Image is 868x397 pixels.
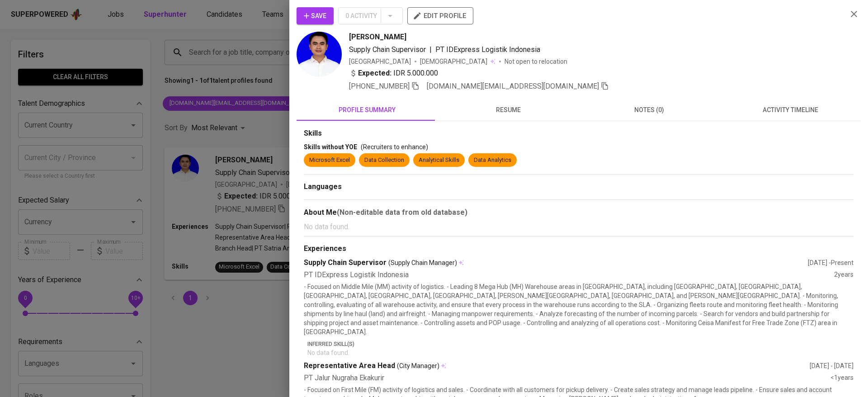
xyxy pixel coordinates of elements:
div: Supply Chain Supervisor [304,258,808,268]
button: Save [297,7,334,24]
span: Skills without YOE [304,143,357,151]
span: (City Manager) [397,361,439,370]
span: Save [304,10,326,22]
img: 07b1b7a9956cccb770950fd8e6ee6458.jpg [297,32,342,77]
span: (Recruiters to enhance) [361,143,428,151]
div: PT IDExpress Logistik Indonesia [304,270,834,280]
div: 2 years [834,270,854,280]
div: IDR 5.000.000 [349,68,438,79]
p: Not open to relocation [505,57,567,66]
div: About Me [304,207,854,218]
b: Expected: [358,68,392,79]
a: edit profile [407,12,473,19]
div: PT Jalur Nugraha Ekakurir [304,373,830,383]
span: | [429,44,432,55]
span: edit profile [415,10,466,22]
div: Languages [304,182,854,192]
span: (Supply Chain Manager) [388,258,457,267]
b: (Non-editable data from old database) [337,208,467,217]
p: No data found. [304,222,854,232]
span: [DOMAIN_NAME][EMAIL_ADDRESS][DOMAIN_NAME] [427,82,599,90]
div: <1 years [830,373,854,383]
span: [PHONE_NUMBER] [349,82,410,90]
div: Data Collection [364,156,404,165]
span: profile summary [302,104,432,116]
div: [DATE] - [DATE] [810,361,854,370]
p: - Focused on Middle Mile (MM) activity of logistics. - Leading 8 Mega Hub (MH) Warehouse areas in... [304,282,854,336]
p: Inferred Skill(s) [307,340,854,348]
span: PT IDExpress Logistik Indonesia [435,45,540,54]
span: activity timeline [725,104,855,116]
div: Skills [304,128,854,139]
div: [DATE] - Present [808,258,854,267]
p: No data found. [307,348,854,357]
span: resume [443,104,573,116]
div: Experiences [304,244,854,254]
div: Microsoft Excel [309,156,350,165]
div: [GEOGRAPHIC_DATA] [349,57,411,66]
div: Analytical Skills [419,156,459,165]
span: [PERSON_NAME] [349,32,406,43]
div: Data Analytics [474,156,511,165]
span: [DEMOGRAPHIC_DATA] [420,57,489,66]
span: Supply Chain Supervisor [349,45,426,54]
span: notes (0) [584,104,714,116]
div: Representative Area Head [304,361,810,371]
button: edit profile [407,7,473,24]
